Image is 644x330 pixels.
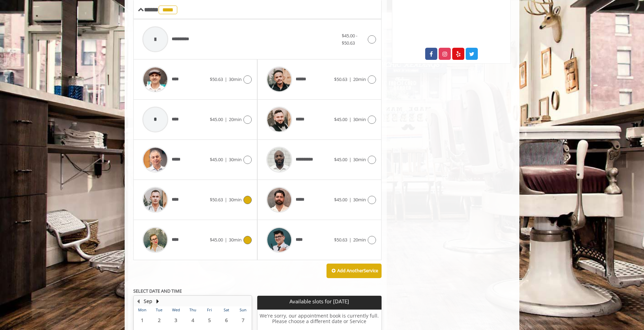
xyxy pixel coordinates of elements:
[225,196,227,203] span: |
[229,116,242,122] span: 20min
[334,76,347,82] span: $50.63
[225,156,227,163] span: |
[353,196,366,203] span: 30min
[225,116,227,122] span: |
[353,156,366,163] span: 30min
[334,156,347,163] span: $45.00
[353,237,366,243] span: 20min
[327,264,382,278] button: Add AnotherService
[353,116,366,122] span: 30min
[260,299,378,304] p: Available slots for [DATE]
[342,33,357,46] span: $45.00 - $50.63
[334,237,347,243] span: $50.63
[218,306,234,313] th: Sat
[210,237,223,243] span: $45.00
[168,306,184,313] th: Wed
[201,306,218,313] th: Fri
[334,196,347,203] span: $45.00
[184,306,201,313] th: Thu
[334,116,347,122] span: $45.00
[225,76,227,82] span: |
[235,306,252,313] th: Sun
[210,116,223,122] span: $45.00
[353,76,366,82] span: 20min
[225,237,227,243] span: |
[229,237,242,243] span: 30min
[151,306,167,313] th: Tue
[134,306,151,313] th: Mon
[210,196,223,203] span: $50.63
[229,196,242,203] span: 30min
[155,297,160,305] button: Next Month
[210,156,223,163] span: $45.00
[210,76,223,82] span: $50.63
[337,267,378,274] b: Add Another Service
[133,288,182,294] b: SELECT DATE AND TIME
[229,76,242,82] span: 30min
[349,76,351,82] span: |
[349,196,351,203] span: |
[135,297,141,305] button: Previous Month
[229,156,242,163] span: 30min
[349,237,351,243] span: |
[144,297,152,305] button: Sep
[349,116,351,122] span: |
[349,156,351,163] span: |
